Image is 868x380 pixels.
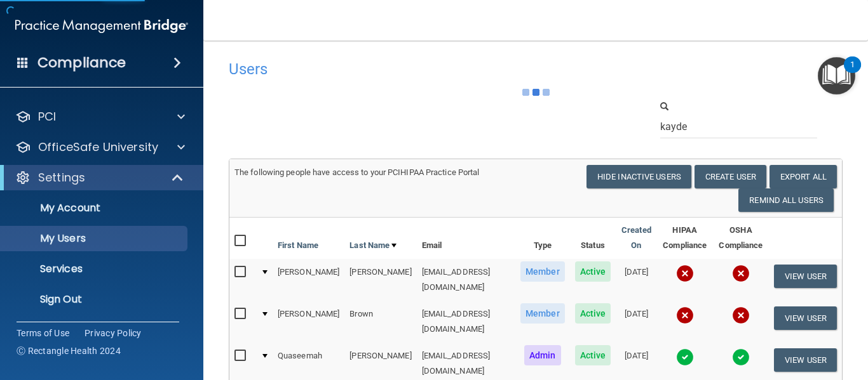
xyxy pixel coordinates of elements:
[344,259,416,301] td: [PERSON_NAME]
[695,165,766,188] button: Create User
[676,306,694,324] img: cross.ca9f0e7f.svg
[774,265,837,288] button: View User
[37,54,126,72] h4: Compliance
[657,218,713,259] th: HIPAA Compliance
[732,348,750,366] img: tick.e7d51cea.svg
[575,261,611,282] span: Active
[522,89,550,96] img: ajax-loader.4d491dd7.gif
[520,261,565,282] span: Member
[15,109,185,124] a: PCI
[732,265,750,282] img: cross.ca9f0e7f.svg
[344,301,416,343] td: Brown
[234,167,480,177] span: The following people have access to your PCIHIPAA Practice Portal
[417,218,515,259] th: Email
[616,259,656,301] td: [DATE]
[38,109,56,124] p: PCI
[732,306,750,324] img: cross.ca9f0e7f.svg
[520,303,565,324] span: Member
[713,218,769,259] th: OSHA Compliance
[417,301,515,343] td: [EMAIL_ADDRESS][DOMAIN_NAME]
[524,345,561,365] span: Admin
[616,301,656,343] td: [DATE]
[770,165,837,188] a: Export All
[273,259,344,301] td: [PERSON_NAME]
[417,259,515,301] td: [EMAIL_ADDRESS][DOMAIN_NAME]
[515,218,570,259] th: Type
[676,265,694,282] img: cross.ca9f0e7f.svg
[676,348,694,366] img: tick.e7d51cea.svg
[273,301,344,343] td: [PERSON_NAME]
[8,293,182,306] p: Sign Out
[738,188,834,212] button: Remind All Users
[17,327,69,339] a: Terms of Use
[575,345,611,365] span: Active
[17,344,121,357] span: Ⓒ Rectangle Health 2024
[575,303,611,324] span: Active
[8,263,182,275] p: Services
[38,140,158,155] p: OfficeSafe University
[774,306,837,330] button: View User
[818,57,855,95] button: Open Resource Center, 1 new notification
[278,238,318,253] a: First Name
[850,65,855,81] div: 1
[621,223,651,253] a: Created On
[570,218,616,259] th: Status
[38,170,85,185] p: Settings
[349,238,397,253] a: Last Name
[660,115,817,138] input: Search
[229,61,579,77] h4: Users
[587,165,691,188] button: Hide Inactive Users
[15,170,184,185] a: Settings
[15,140,185,155] a: OfficeSafe University
[85,327,142,339] a: Privacy Policy
[8,202,182,214] p: My Account
[8,232,182,245] p: My Users
[774,348,837,372] button: View User
[15,13,188,39] img: PMB logo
